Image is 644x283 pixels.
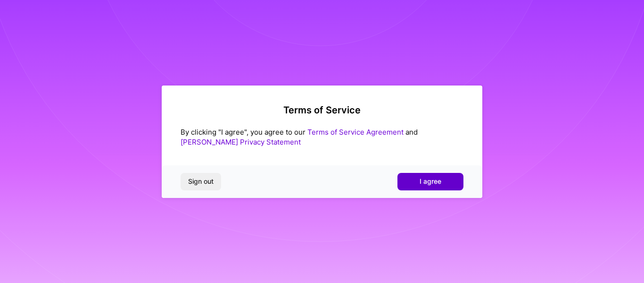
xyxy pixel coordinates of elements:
a: [PERSON_NAME] Privacy Statement [181,137,301,146]
div: By clicking "I agree", you agree to our and [181,127,463,147]
button: Sign out [181,173,221,190]
span: I agree [420,177,441,186]
button: I agree [397,173,463,190]
h2: Terms of Service [181,104,463,116]
a: Terms of Service Agreement [307,128,404,137]
span: Sign out [188,177,214,186]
